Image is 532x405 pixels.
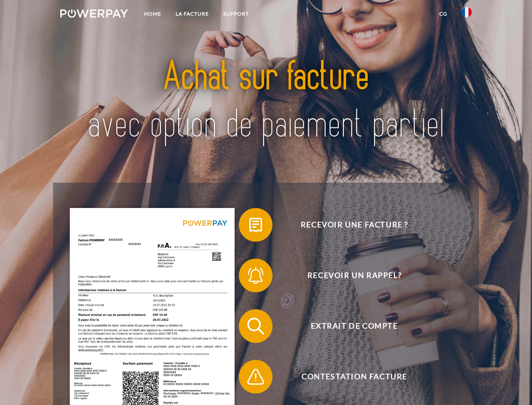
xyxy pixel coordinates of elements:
[432,6,454,22] a: CG
[239,259,458,292] button: Recevoir un rappel?
[251,208,457,242] span: Recevoir une facture ?
[245,366,266,387] img: qb_warning.svg
[239,360,458,394] button: Contestation Facture
[168,6,216,22] a: LA FACTURE
[462,7,472,17] img: fr
[239,208,458,242] button: Recevoir une facture ?
[216,6,256,22] a: Support
[251,259,457,292] span: Recevoir un rappel?
[80,40,452,162] img: title-powerpay_fr.svg
[137,6,168,22] a: Home
[245,214,266,235] img: qb_bill.svg
[245,265,266,286] img: qb_bell.svg
[60,9,128,18] img: logo-powerpay-white.svg
[251,360,457,394] span: Contestation Facture
[239,309,458,343] button: Extrait de compte
[245,316,266,337] img: qb_search.svg
[251,309,457,343] span: Extrait de compte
